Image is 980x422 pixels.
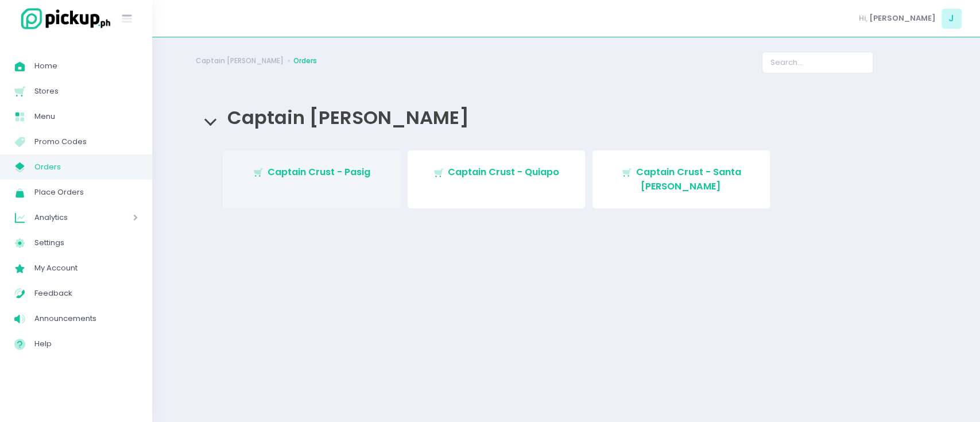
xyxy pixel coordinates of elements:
input: Search... [762,52,873,73]
span: Analytics [34,210,100,225]
span: Captain Crust - Quiapo [448,165,559,179]
span: Stores [34,84,138,99]
a: Captain [PERSON_NAME] [196,56,284,66]
div: Captain [PERSON_NAME] [196,139,936,238]
span: Home [34,59,138,73]
span: Settings [34,235,138,250]
a: Captain Crust - Quiapo [408,150,585,208]
a: Captain Crust - Pasig [223,150,400,208]
a: Captain Crust - Santa [PERSON_NAME] [592,150,770,208]
span: Hi, [859,13,867,24]
span: Promo Codes [34,134,138,149]
span: Place Orders [34,185,138,200]
span: [PERSON_NAME] [869,13,936,24]
div: Captain [PERSON_NAME] [196,96,936,139]
span: Captain Crust - Santa [PERSON_NAME] [636,165,741,192]
a: Orders [293,56,317,66]
span: My Account [34,261,138,276]
span: Orders [34,160,138,175]
span: Help [34,336,138,351]
img: logo [14,6,112,31]
span: J [942,9,962,29]
span: Feedback [34,286,138,301]
span: Menu [34,109,138,124]
span: Announcements [34,311,138,326]
span: Captain Crust - Pasig [268,165,370,179]
span: Captain [PERSON_NAME] [222,104,469,130]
